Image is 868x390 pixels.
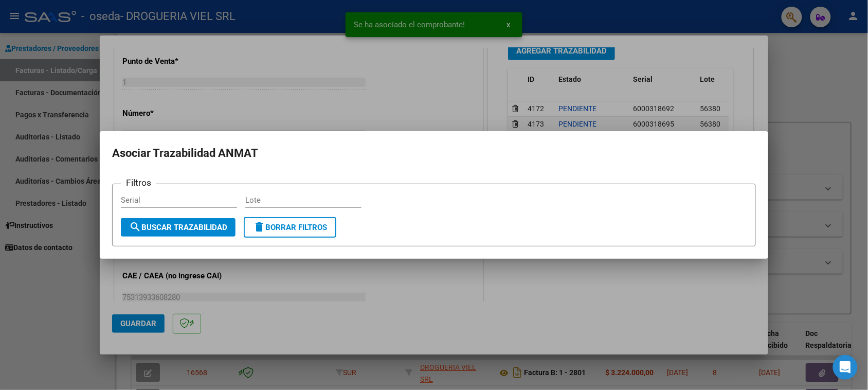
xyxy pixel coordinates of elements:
[244,217,336,238] button: Borrar Filtros
[112,144,756,163] h2: Asociar Trazabilidad ANMAT
[253,223,327,232] span: Borrar Filtros
[253,221,265,233] mat-icon: delete
[129,223,227,232] span: Buscar Trazabilidad
[121,176,156,189] h3: Filtros
[129,221,141,233] mat-icon: search
[121,218,236,237] button: Buscar Trazabilidad
[833,355,858,380] div: Open Intercom Messenger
